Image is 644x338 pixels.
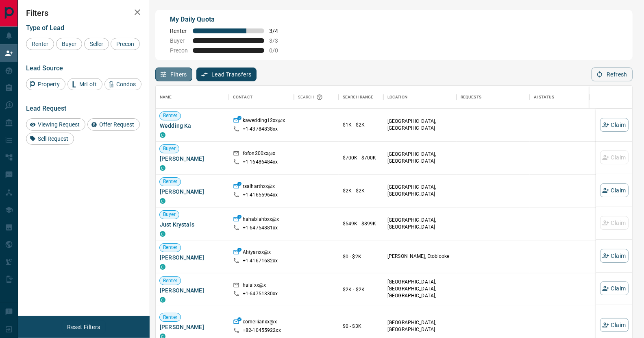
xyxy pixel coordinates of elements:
span: [PERSON_NAME] [160,188,225,196]
div: Sell Request [26,133,74,145]
button: Claim [600,183,629,197]
button: Reset Filters [62,320,105,334]
span: Property [35,81,63,87]
button: Lead Transfers [196,68,257,81]
p: My Daily Quota [170,15,287,24]
p: kawedding12xx@x [243,117,285,126]
span: Buyer [170,37,188,44]
div: condos.ca [160,231,165,237]
div: condos.ca [160,132,165,138]
span: Renter [160,178,181,185]
span: Wedding Ka [160,122,225,130]
div: condos.ca [160,297,165,303]
div: Search Range [339,86,383,109]
span: Renter [160,244,181,251]
button: Claim [600,249,629,263]
p: Ahtyanxx@x [243,249,271,257]
span: Renter [170,28,188,34]
p: rsalharthxx@x [243,183,275,192]
span: MrLoft [76,81,100,87]
div: Requests [457,86,530,109]
p: +1- 64751330xx [243,290,278,297]
button: Filters [155,68,192,81]
p: +1- 41671682xx [243,257,278,264]
p: [GEOGRAPHIC_DATA], [GEOGRAPHIC_DATA] [387,151,453,165]
span: [PERSON_NAME] [160,286,225,294]
div: Contact [229,86,294,109]
div: Renter [26,38,54,50]
span: Offer Request [96,121,137,128]
p: $0 - $2K [343,253,379,260]
span: Buyer [160,211,179,218]
p: [GEOGRAPHIC_DATA], [GEOGRAPHIC_DATA], [GEOGRAPHIC_DATA], [GEOGRAPHIC_DATA] | [GEOGRAPHIC_DATA] [387,279,453,314]
span: Just Krystals [160,220,225,229]
span: [PERSON_NAME] [160,155,225,163]
div: Viewing Request [26,118,85,131]
span: Buyer [160,145,179,152]
span: Renter [160,277,181,284]
p: cornellianxx@x [243,318,277,327]
p: $700K - $700K [343,154,379,161]
div: condos.ca [160,264,165,270]
span: 0 / 0 [269,47,287,54]
button: Claim [600,281,629,295]
p: [PERSON_NAME], Etobicoke [387,253,453,260]
span: [PERSON_NAME] [160,253,225,262]
span: Renter [160,314,181,321]
p: +1- 64754881xx [243,225,278,231]
p: +82- 10455922xx [243,327,281,334]
div: Location [383,86,457,109]
span: Seller [87,41,106,47]
div: Offer Request [87,118,140,131]
div: AI Status [530,86,619,109]
p: hahablahbxx@x [243,216,279,225]
div: Precon [111,38,140,50]
button: Claim [600,318,629,332]
span: Lead Source [26,64,63,72]
div: Location [387,86,407,109]
button: Refresh [592,68,633,81]
p: [GEOGRAPHIC_DATA], [GEOGRAPHIC_DATA] [387,319,453,333]
div: Name [156,86,229,109]
span: Sell Request [35,135,71,142]
p: +1- 43784838xx [243,126,278,133]
div: Property [26,78,65,90]
span: Precon [170,47,188,54]
p: $1K - $2K [343,121,379,129]
div: Name [160,86,172,109]
div: Requests [461,86,481,109]
span: Buyer [59,41,79,47]
p: fofon200xx@x [243,150,276,159]
span: Renter [160,112,181,119]
h2: Filters [26,8,141,18]
span: Type of Lead [26,24,64,32]
div: Contact [233,86,252,109]
div: condos.ca [160,198,165,204]
span: Condos [113,81,139,87]
span: 3 / 4 [269,28,287,34]
p: [GEOGRAPHIC_DATA], [GEOGRAPHIC_DATA] [387,217,453,231]
div: Seller [84,38,109,50]
div: Search Range [343,86,374,109]
span: [PERSON_NAME] [160,323,225,331]
p: $549K - $899K [343,220,379,227]
p: $0 - $3K [343,323,379,330]
div: AI Status [534,86,554,109]
p: haiaixx@x [243,282,266,290]
div: Search [298,86,325,109]
p: [GEOGRAPHIC_DATA], [GEOGRAPHIC_DATA] [387,118,453,132]
button: Claim [600,118,629,132]
span: Lead Request [26,105,66,112]
span: 3 / 3 [269,37,287,44]
p: +1- 16486484xx [243,159,278,166]
span: Renter [29,41,51,47]
span: Viewing Request [35,121,83,128]
p: +1- 41655964xx [243,192,278,198]
p: [GEOGRAPHIC_DATA], [GEOGRAPHIC_DATA] [387,184,453,198]
div: MrLoft [67,78,102,90]
span: Precon [113,41,137,47]
div: Condos [104,78,141,90]
p: $2K - $2K [343,187,379,194]
div: condos.ca [160,165,165,171]
p: $2K - $2K [343,286,379,293]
